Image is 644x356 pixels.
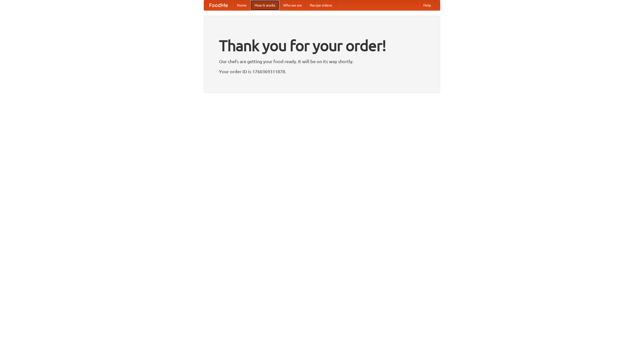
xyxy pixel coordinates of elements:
[251,0,279,10] a: How it works
[219,33,425,58] h1: Thank you for your order!
[219,68,425,75] p: Your order ID is 1760369311878.
[233,0,251,10] a: Home
[306,0,336,10] a: Recipe videos
[419,0,435,10] a: Help
[219,58,425,65] p: Our chefs are getting your food ready. It will be on its way shortly.
[204,0,233,10] a: FoodMe
[279,0,306,10] a: Who we are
